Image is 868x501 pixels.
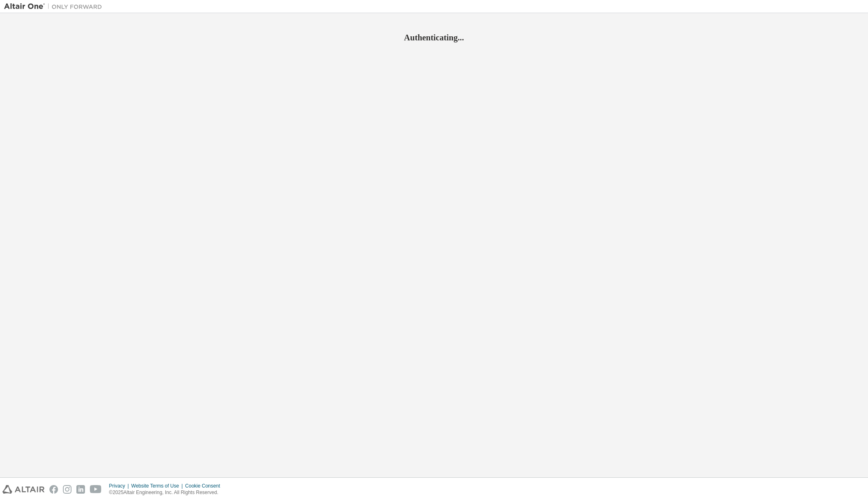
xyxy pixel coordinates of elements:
[49,485,58,494] img: facebook.svg
[131,483,185,489] div: Website Terms of Use
[63,485,71,494] img: instagram.svg
[2,485,45,494] img: altair_logo.svg
[76,485,85,494] img: linkedin.svg
[4,2,106,11] img: Altair One
[185,483,225,489] div: Cookie Consent
[4,32,864,43] h2: Authenticating...
[90,485,102,494] img: youtube.svg
[109,483,131,489] div: Privacy
[109,489,225,496] p: © 2025 Altair Engineering, Inc. All Rights Reserved.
